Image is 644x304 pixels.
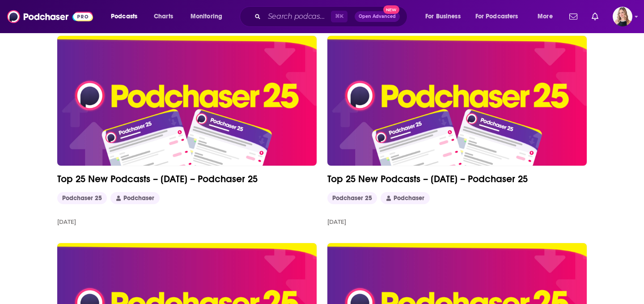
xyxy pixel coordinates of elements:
img: User Profile [613,7,632,26]
input: Search podcasts, credits, & more... [264,9,331,24]
a: Charts [148,9,178,24]
a: Podchaser 25 [327,192,377,204]
span: More [538,10,553,23]
span: New [383,5,399,14]
button: Show profile menu [613,7,632,26]
span: Monitoring [191,10,222,23]
button: Open AdvancedNew [355,11,400,22]
span: Logged in as Ilana.Dvir [613,7,632,26]
div: [DATE] [57,218,76,225]
span: Charts [154,10,173,23]
a: Show notifications dropdown [588,9,602,24]
span: Podcasts [111,10,137,23]
a: Top 25 New Podcasts – August 2025 – Podchaser 25 [327,36,587,166]
img: Podchaser - Follow, Share and Rate Podcasts [7,8,93,25]
a: Show notifications dropdown [566,9,581,24]
button: open menu [419,9,472,24]
a: Podchaser 25 [57,192,107,204]
button: open menu [184,9,234,24]
div: [DATE] [327,218,346,225]
span: For Business [425,10,461,23]
a: Top 25 New Podcasts – [DATE] – Podchaser 25 [327,173,587,185]
a: Podchaser [381,192,429,204]
span: Open Advanced [359,14,396,19]
span: For Podcasters [475,10,518,23]
span: ⌘ K [331,11,347,22]
a: Top 25 New Podcasts – September 2025 – Podchaser 25 [57,36,317,166]
button: open menu [105,9,149,24]
button: open menu [470,9,531,24]
a: Podchaser [110,192,159,204]
a: Top 25 New Podcasts – [DATE] – Podchaser 25 [57,173,317,185]
button: open menu [531,9,564,24]
div: Search podcasts, credits, & more... [248,6,416,27]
